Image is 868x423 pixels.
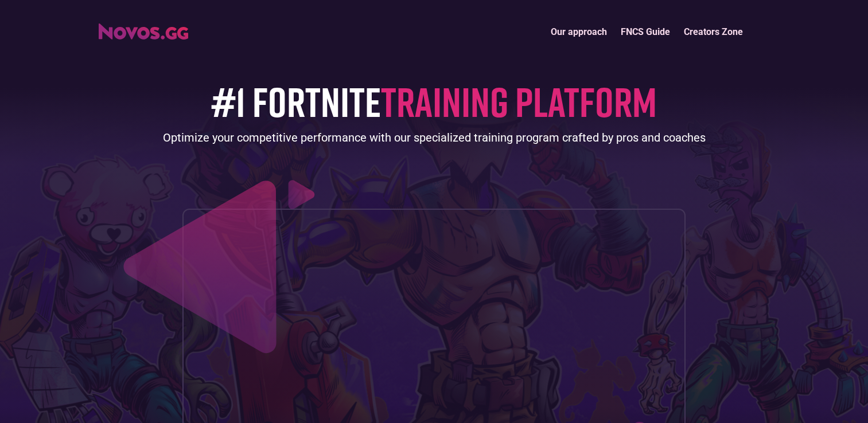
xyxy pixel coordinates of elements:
[544,19,614,44] a: Our approach
[381,76,657,126] span: TRAINING PLATFORM
[677,19,750,44] a: Creators Zone
[99,19,188,40] a: home
[163,130,706,146] div: Optimize your competitive performance with our specialized training program crafted by pros and c...
[211,79,657,124] h1: #1 FORTNITE
[614,19,677,44] a: FNCS Guide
